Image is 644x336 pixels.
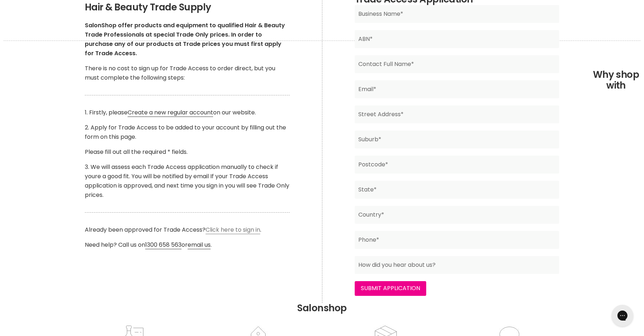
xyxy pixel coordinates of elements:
[128,108,213,117] a: Create a new regular account
[85,108,290,117] p: 1. Firstly, please on our website.
[85,240,290,250] p: Need help? Call us on or .
[206,226,260,234] a: Click here to sign in
[4,41,640,324] h2: Why shop with Salonshop
[188,241,211,249] a: email us
[85,147,290,157] p: Please fill out all the required * fields.
[145,241,181,249] a: 1300 658 563
[85,64,290,82] p: There is no cost to sign up for Trade Access to order direct, but you must complete the following...
[85,225,290,235] p: Already been approved for Trade Access? .
[608,302,637,329] iframe: Gorgias live chat messenger
[85,21,290,58] p: SalonShop offer products and equipment to qualified Hair & Beauty Trade Professionals at special ...
[85,123,290,142] p: 2. Apply for Trade Access to be added to your account by filling out the form on this page.
[355,281,426,295] input: Submit Application
[85,162,290,200] p: 3. We will assess each Trade Access application manually to check if youre a good fit. You will b...
[85,2,290,13] h2: Hair & Beauty Trade Supply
